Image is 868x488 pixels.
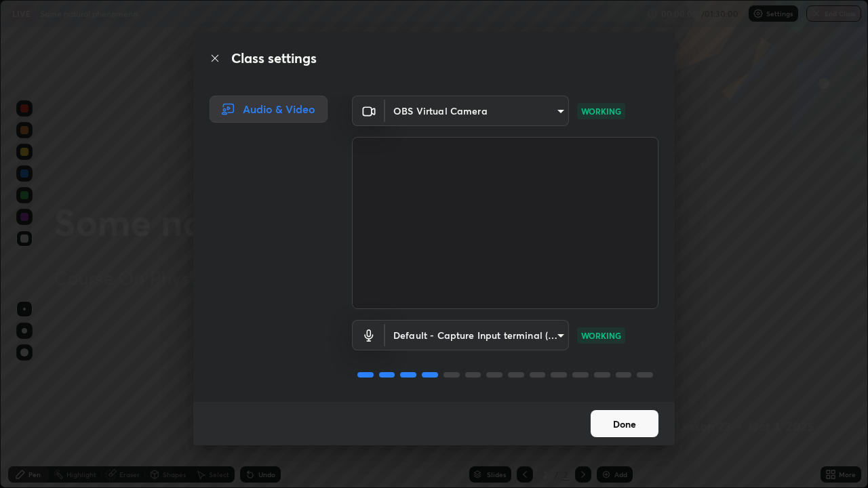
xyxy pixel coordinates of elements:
[581,105,621,117] p: WORKING
[385,320,569,350] div: OBS Virtual Camera
[581,329,621,342] p: WORKING
[385,96,569,126] div: OBS Virtual Camera
[210,96,328,123] div: Audio & Video
[591,410,658,437] button: Done
[231,48,317,68] h2: Class settings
